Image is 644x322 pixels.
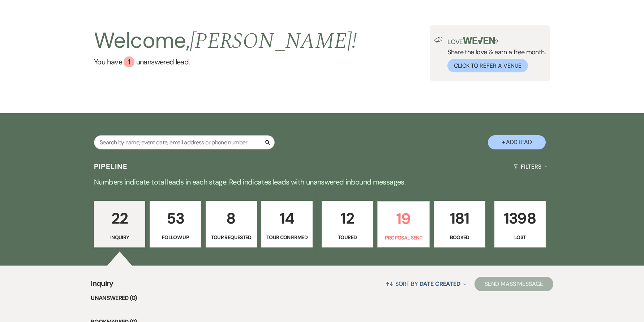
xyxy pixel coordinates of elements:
button: + Add Lead [488,135,546,149]
a: 1398Lost [494,201,546,248]
p: Love ? [447,37,546,45]
a: You have 1 unanswered lead. [94,56,357,67]
p: Toured [326,233,368,241]
p: 14 [266,206,308,230]
a: 12Toured [322,201,373,248]
img: loud-speaker-illustration.svg [434,37,443,43]
button: Send Mass Message [475,277,553,291]
p: Booked [439,233,481,241]
p: 53 [154,206,196,230]
span: [PERSON_NAME] ! [190,25,357,58]
li: Unanswered (0) [91,293,553,303]
span: Inquiry [91,278,113,293]
button: Filters [511,157,550,176]
p: Inquiry [99,233,141,241]
button: Click to Refer a Venue [447,59,528,72]
a: 14Tour Confirmed [261,201,313,248]
a: 181Booked [434,201,485,248]
p: 22 [99,206,141,230]
p: 1398 [499,206,541,230]
p: 12 [326,206,368,230]
p: Tour Requested [210,233,252,241]
a: 22Inquiry [94,201,145,248]
a: 8Tour Requested [206,201,257,248]
p: 181 [439,206,481,230]
span: Date Created [420,280,460,288]
h3: Pipeline [94,161,128,171]
button: Sort By Date Created [382,274,469,293]
span: ↑↓ [385,280,394,288]
a: 19Proposal Sent [377,201,429,248]
p: 8 [210,206,252,230]
div: Share the love & earn a free month. [443,37,546,72]
p: Follow Up [154,233,196,241]
a: 53Follow Up [150,201,201,248]
div: 1 [124,56,134,67]
input: Search by name, event date, email address or phone number [94,135,275,149]
p: Proposal Sent [382,234,424,242]
h2: Welcome, [94,25,357,56]
p: Lost [499,233,541,241]
img: weven-logo-green.svg [463,37,495,44]
p: Numbers indicate total leads in each stage. Red indicates leads with unanswered inbound messages. [62,176,582,188]
p: Tour Confirmed [266,233,308,241]
p: 19 [382,207,424,231]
